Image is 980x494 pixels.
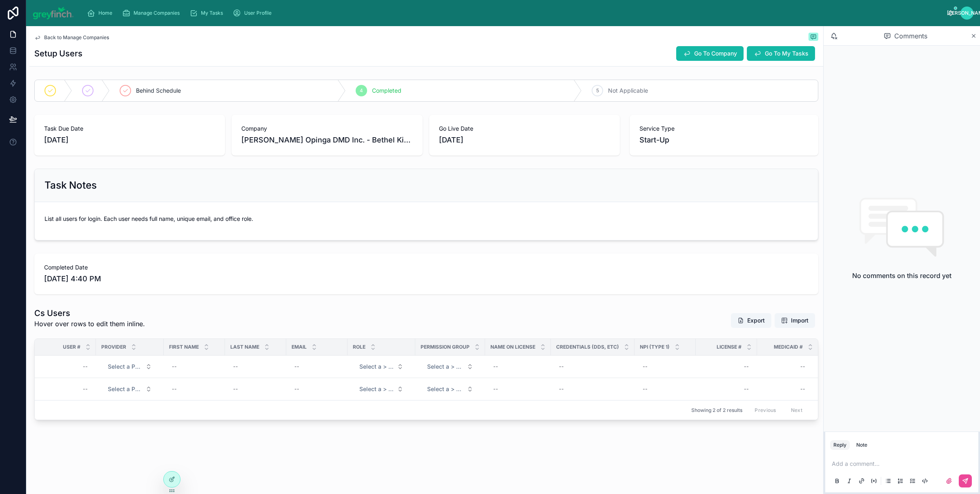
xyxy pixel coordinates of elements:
span: First Name [169,344,199,350]
span: User Profile [244,10,272,16]
span: Role [353,344,365,350]
button: Select Button [421,359,480,374]
div: -- [83,363,88,370]
span: Select a > Permission Group [427,363,463,371]
div: -- [172,386,177,392]
a: My Tasks [187,6,229,20]
button: Note [853,440,871,450]
div: -- [559,363,564,370]
span: [DATE] [439,134,610,146]
h1: Setup Users [34,48,82,59]
div: -- [744,363,749,370]
div: -- [643,386,648,392]
span: Manage Companies [134,10,180,16]
span: Start-Up [639,134,669,146]
div: -- [744,386,749,392]
div: -- [294,386,299,392]
div: Note [856,442,867,448]
span: Comments [894,31,927,41]
button: Import [775,313,815,328]
span: Email [292,344,307,350]
span: Home [98,10,112,16]
span: 5 [596,87,599,94]
a: Back to Manage Companies [34,34,109,41]
button: Reply [830,440,850,450]
span: Task Due Date [44,125,215,133]
div: -- [493,386,498,392]
button: Go To Company [676,46,744,61]
div: -- [83,386,88,392]
span: Service Type [639,125,808,133]
span: Go To My Tasks [765,49,808,58]
span: Completed Date [44,263,808,271]
button: Select Button [421,382,480,396]
span: [DATE] 4:40 PM [44,273,808,285]
a: Manage Companies [120,6,185,20]
img: App logo [33,7,74,20]
span: 4 [360,87,363,94]
span: Select a Provider [108,385,142,393]
div: -- [800,363,805,370]
button: Select Button [353,382,410,396]
span: [PERSON_NAME] Opinga DMD Inc. - Bethel Kids Dental and Orthodontics [241,134,412,146]
span: Showing 2 of 2 results [691,407,742,414]
button: Select Button [353,359,410,374]
p: List all users for login. Each user needs full name, unique email, and office role. [45,214,808,223]
h2: Task Notes [45,179,97,192]
span: Select a > Role [359,363,394,371]
span: User # [63,344,80,350]
button: Go To My Tasks [747,46,815,61]
span: Import [791,316,808,325]
span: Permission Group [421,344,470,350]
span: Select a > Role [359,385,394,393]
span: Select a Provider [108,363,142,371]
span: Back to Manage Companies [44,34,109,41]
div: -- [643,363,648,370]
span: [DATE] [44,134,215,146]
a: User Profile [230,6,277,20]
span: Go To Company [694,49,737,58]
h2: No comments on this record yet [852,271,951,280]
button: Export [731,313,771,328]
span: Select a > Permission Group [427,385,463,393]
span: Medicaid # [774,344,803,350]
h1: Cs Users [34,307,145,319]
span: NPI (Type 1) [640,344,670,350]
span: My Tasks [201,10,223,16]
p: Hover over rows to edit them inline. [34,319,145,329]
span: License # [717,344,742,350]
div: -- [800,386,805,392]
button: Select Button [101,359,158,374]
div: -- [172,363,177,370]
span: Behind Schedule [136,87,181,95]
div: -- [559,386,564,392]
div: -- [294,363,299,370]
span: Last Name [230,344,259,350]
div: -- [493,363,498,370]
span: Company [241,125,412,133]
span: Name On License [490,344,535,350]
div: -- [233,386,238,392]
div: -- [233,363,238,370]
a: Home [85,6,118,20]
span: Completed [372,87,401,95]
span: Not Applicable [608,87,648,95]
span: Credentials (DDS, etc) [556,344,619,350]
span: Go Live Date [439,125,610,133]
div: scrollable content [80,4,948,22]
button: Select Button [101,382,158,396]
span: Provider [101,344,126,350]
